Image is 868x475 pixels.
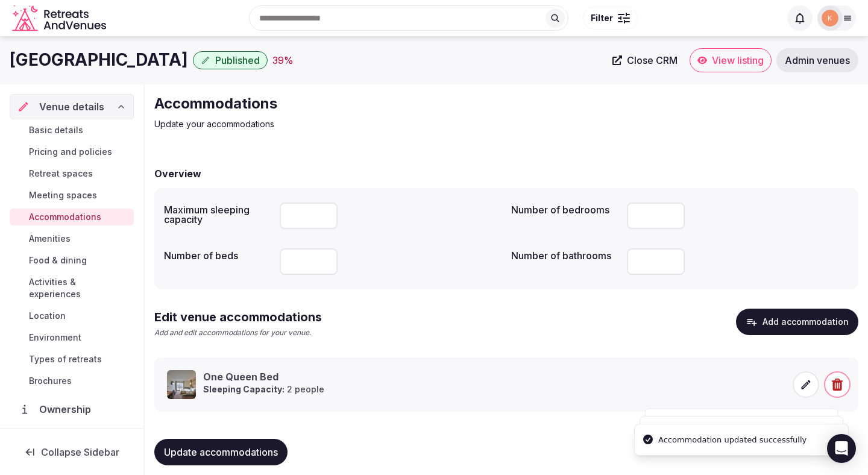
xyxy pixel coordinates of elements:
[29,276,129,300] span: Activities & experiences
[272,53,294,68] div: 39 %
[10,373,134,389] a: Brochures
[10,252,134,269] a: Food & dining
[10,427,134,452] a: Administration
[29,375,72,387] span: Brochures
[154,118,559,130] p: Update your accommodations
[10,274,134,303] a: Activities & experiences
[29,146,112,158] span: Pricing and policies
[736,309,858,335] button: Add accommodation
[12,5,108,32] a: Visit the homepage
[10,439,134,465] button: Collapse Sidebar
[511,205,617,215] label: Number of bedrooms
[29,124,83,136] span: Basic details
[203,384,285,394] strong: Sleeping Capacity:
[10,230,134,247] a: Amenities
[203,383,324,395] p: 2 people
[154,94,559,113] h2: Accommodations
[29,353,102,365] span: Types of retreats
[29,310,66,322] span: Location
[203,370,324,383] h3: One Queen Bed
[164,251,270,260] label: Number of beds
[776,48,858,72] a: Admin venues
[10,209,134,225] a: Accommodations
[10,187,134,204] a: Meeting spaces
[164,446,278,458] span: Update accommodations
[583,7,638,30] button: Filter
[785,54,850,66] span: Admin venues
[658,434,807,446] div: Accommodation updated successfully
[154,309,322,326] h2: Edit venue accommodations
[605,48,685,72] a: Close CRM
[154,328,322,338] p: Add and edit accommodations for your venue.
[164,205,270,224] label: Maximum sleeping capacity
[822,10,838,27] img: katsabado
[39,402,96,417] span: Ownership
[29,254,87,266] span: Food & dining
[39,99,104,114] span: Venue details
[193,51,268,69] button: Published
[154,439,288,465] button: Update accommodations
[10,307,134,324] a: Location
[10,48,188,72] h1: [GEOGRAPHIC_DATA]
[10,122,134,139] a: Basic details
[712,54,764,66] span: View listing
[154,166,201,181] h2: Overview
[29,168,93,180] span: Retreat spaces
[12,5,108,32] svg: Retreats and Venues company logo
[511,251,617,260] label: Number of bathrooms
[690,48,772,72] a: View listing
[591,12,613,24] span: Filter
[10,165,134,182] a: Retreat spaces
[10,397,134,422] a: Ownership
[41,446,119,458] span: Collapse Sidebar
[272,53,294,68] button: 39%
[167,370,196,399] img: One Queen Bed
[627,54,678,66] span: Close CRM
[10,351,134,368] a: Types of retreats
[10,143,134,160] a: Pricing and policies
[29,211,101,223] span: Accommodations
[29,189,97,201] span: Meeting spaces
[29,233,71,245] span: Amenities
[29,332,81,344] span: Environment
[215,54,260,66] span: Published
[827,434,856,463] div: Open Intercom Messenger
[10,329,134,346] a: Environment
